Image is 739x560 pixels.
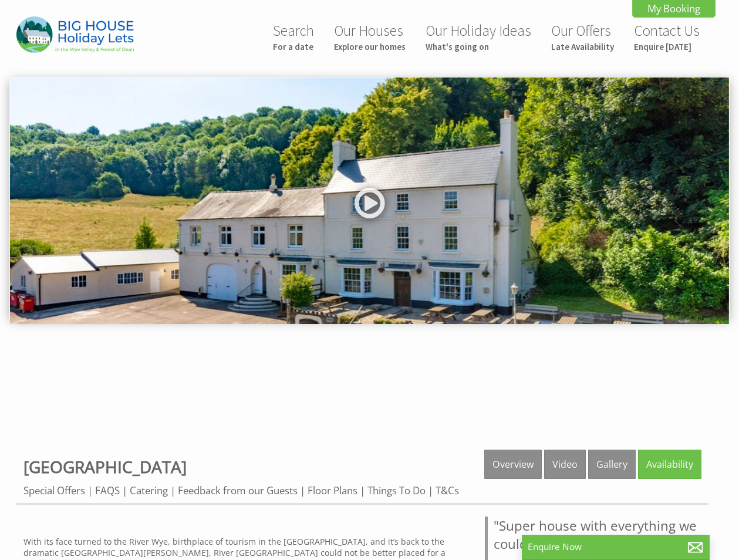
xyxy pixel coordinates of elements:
p: Enquire Now [528,541,704,553]
a: Availability [638,450,701,479]
small: For a date [273,41,314,52]
a: Feedback from our Guests [178,484,298,497]
a: Special Offers [23,484,85,497]
a: Our OffersLate Availability [551,21,614,52]
a: Gallery [588,450,636,479]
small: Late Availability [551,41,614,52]
a: SearchFor a date [273,21,314,52]
a: Things To Do [367,484,426,497]
small: Explore our homes [334,41,406,52]
a: Our Holiday IdeasWhat's going on [426,21,531,52]
a: Contact UsEnquire [DATE] [634,21,700,52]
a: Video [544,450,586,479]
iframe: Customer reviews powered by Trustpilot [7,352,732,440]
small: What's going on [426,41,531,52]
a: Our HousesExplore our homes [334,21,406,52]
a: T&Cs [436,484,459,497]
a: FAQS [95,484,120,497]
small: Enquire [DATE] [634,41,700,52]
a: Catering [130,484,168,497]
a: [GEOGRAPHIC_DATA] [23,456,187,478]
a: Overview [484,450,542,479]
img: Big House Holiday Lets [16,16,134,52]
a: Floor Plans [308,484,357,497]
